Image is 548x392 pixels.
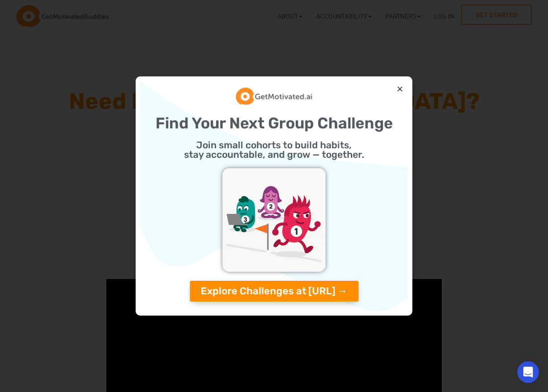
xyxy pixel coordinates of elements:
[517,361,539,383] div: Open Intercom Messenger
[236,86,313,106] img: GetMotivatedAI Logo
[397,85,403,92] a: Close
[145,140,403,159] h2: Join small cohorts to build habits, stay accountable, and grow — together.
[201,286,348,296] span: Explore Challenges at [URL] →
[190,281,359,302] a: Explore Challenges at [URL] →
[222,168,326,272] img: challenges_getmotivatedAI
[145,116,403,131] h2: Find Your Next Group Challenge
